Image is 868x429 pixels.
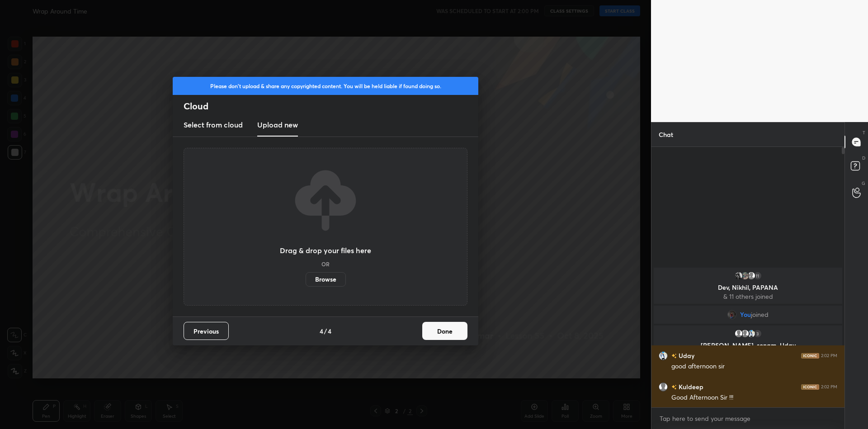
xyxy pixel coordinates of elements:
div: Good Afternoon Sir !!! [671,393,837,402]
img: 424da68f1a214c59a53c40c2d19f941b.jpg [734,271,743,280]
div: 2:02 PM [821,353,837,358]
img: no-rating-badge.077c3623.svg [671,385,677,390]
img: 0cf1bf49248344338ee83de1f04af710.9781463_3 [727,310,736,319]
div: 11 [753,271,762,280]
img: no-rating-badge.077c3623.svg [671,354,677,358]
h3: Drag & drop your files here [280,247,371,254]
span: You [740,311,751,318]
button: Done [422,322,467,340]
span: joined [751,311,769,318]
img: default.png [747,271,756,280]
div: Please don't upload & share any copyrighted content. You will be held liable if found doing so. [173,77,478,95]
p: Dev, Nikhil, PAPANA [659,284,837,291]
h4: 4 [328,326,331,336]
img: iconic-dark.1390631f.png [801,384,819,390]
p: [PERSON_NAME], sonam, Uday [659,342,837,349]
p: Chat [651,123,680,146]
p: & 11 others joined [659,293,837,300]
p: D [862,155,865,161]
h5: OR [321,261,330,267]
h3: Upload new [257,119,298,130]
img: default.png [659,382,668,391]
h2: Cloud [184,100,478,112]
h6: Kuldeep [677,382,703,391]
p: T [863,129,865,136]
div: grid [651,266,844,408]
div: good afternoon sir [671,362,837,371]
img: bfc978e65bf1497e9802fa99f91c5e27.jpg [659,351,668,360]
img: default.png [734,329,743,338]
h6: Uday [677,351,694,360]
button: Previous [184,322,229,340]
div: 2:02 PM [821,384,837,390]
h3: Select from cloud [184,119,243,130]
img: default.png [741,329,750,338]
p: G [862,180,865,187]
img: iconic-dark.1390631f.png [801,353,819,358]
img: b4ef26f7351f446390615c3adf15b30c.jpg [741,271,750,280]
div: 3 [753,329,762,338]
h4: / [324,326,327,336]
img: bfc978e65bf1497e9802fa99f91c5e27.jpg [747,329,756,338]
h4: 4 [320,326,323,336]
